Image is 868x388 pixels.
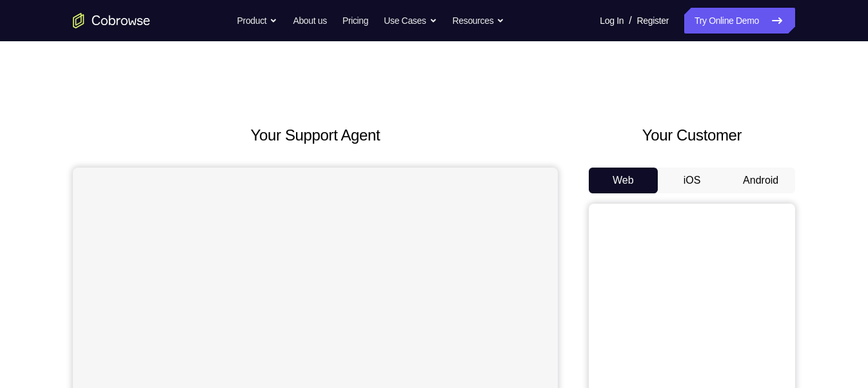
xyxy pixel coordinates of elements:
[73,13,150,28] a: Go to the home page
[637,8,669,34] a: Register
[293,8,326,34] a: About us
[453,8,505,34] button: Resources
[73,124,558,147] h2: Your Support Agent
[237,8,278,34] button: Product
[384,8,437,34] button: Use Cases
[684,8,795,34] a: Try Online Demo
[658,168,727,193] button: iOS
[726,168,795,193] button: Android
[629,13,631,28] span: /
[589,168,658,193] button: Web
[342,8,368,34] a: Pricing
[589,124,795,147] h2: Your Customer
[600,8,624,34] a: Log In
